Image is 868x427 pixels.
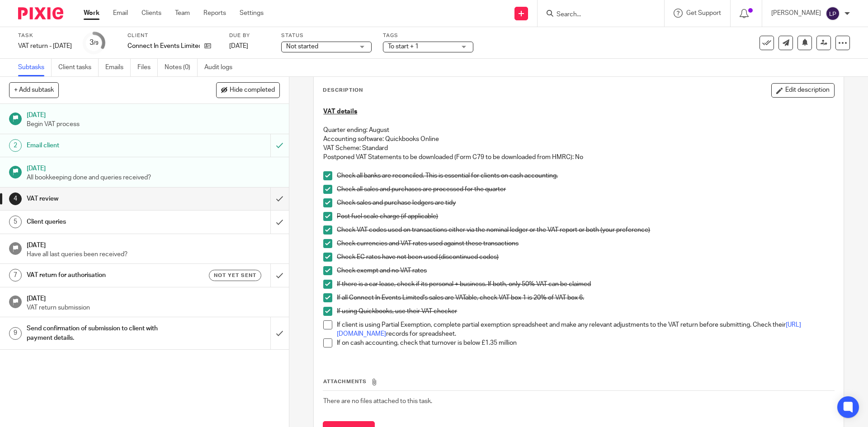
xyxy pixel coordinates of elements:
[9,192,22,205] div: 4
[383,32,473,39] label: Tags
[216,82,280,98] button: Hide completed
[9,216,22,228] div: 5
[204,59,239,76] a: Audit logs
[18,32,72,39] label: Task
[240,9,264,18] a: Settings
[337,185,834,194] p: Check all sales and purchases are processed for the quarter
[18,42,72,51] div: VAT return - [DATE]
[94,41,99,46] small: /9
[18,42,72,51] div: VAT return - August 2025
[27,139,183,152] h1: Email client
[281,32,372,39] label: Status
[84,9,99,18] a: Work
[27,239,280,250] h1: [DATE]
[337,212,834,221] p: Post fuel scale charge (if applicable)
[337,253,834,262] p: Check EC rates have not been used (discontinued codes)
[337,307,834,316] p: If using Quickbooks, use their VAT checker
[323,153,834,162] p: Postponed VAT Statements to be downloaded (Form C79 to be downloaded from HMRC): No
[826,6,840,21] img: svg%3E
[27,120,280,129] p: Begin VAT process
[337,266,834,275] p: Check exempt and no VAT rates
[771,83,835,98] button: Edit description
[9,327,22,340] div: 9
[165,59,198,76] a: Notes (0)
[27,215,183,229] h1: Client queries
[27,173,280,182] p: All bookkeeping done and queries received?
[90,38,99,48] div: 3
[9,82,59,98] button: + Add subtask
[337,171,834,180] p: Check all banks are reconciled. This is essential for clients on cash accounting.
[175,9,190,18] a: Team
[127,32,218,39] label: Client
[203,9,226,18] a: Reports
[323,87,363,94] p: Description
[9,269,22,282] div: 7
[27,108,280,120] h1: [DATE]
[337,239,834,248] p: Check currencies and VAT rates used against these transactions
[142,9,161,18] a: Clients
[27,192,183,206] h1: VAT review
[137,59,158,76] a: Files
[286,43,318,50] span: Not started
[323,379,367,384] span: Attachments
[323,108,357,115] u: VAT details
[27,268,183,282] h1: VAT return for authorisation
[229,32,270,39] label: Due by
[337,225,834,235] p: Check VAT codes used on transactions either via the nominal ledger or the VAT report or both (you...
[27,292,280,303] h1: [DATE]
[337,198,834,207] p: Check sales and purchase ledgers are tidy
[323,398,432,404] span: There are no files attached to this task.
[27,250,280,259] p: Have all last queries been received?
[337,280,834,289] p: If there is a car lease, check if its personal + business. If both, only 50% VAT can be claimed
[127,42,200,51] p: Connect In Events Limited
[105,59,131,76] a: Emails
[18,7,63,19] img: Pixie
[9,139,22,152] div: 2
[58,59,99,76] a: Client tasks
[388,43,419,50] span: To start + 1
[229,43,248,49] span: [DATE]
[113,9,128,18] a: Email
[323,126,834,135] p: Quarter ending: August
[337,320,834,339] p: If client is using Partial Exemption, complete partial exemption spreadsheet and make any relevan...
[323,144,834,153] p: VAT Scheme: Standard
[230,87,275,94] span: Hide completed
[27,303,280,312] p: VAT return submission
[214,272,256,279] span: Not yet sent
[18,59,52,76] a: Subtasks
[337,338,834,347] p: If on cash accounting, check that turnover is below £1.35 million
[337,293,834,302] p: If all Connect In Events Limited's sales are VATable, check VAT box 1 is 20% of VAT box 6.
[27,322,183,345] h1: Send confirmation of submission to client with payment details.
[323,135,834,144] p: Accounting software: Quickbooks Online
[27,162,280,173] h1: [DATE]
